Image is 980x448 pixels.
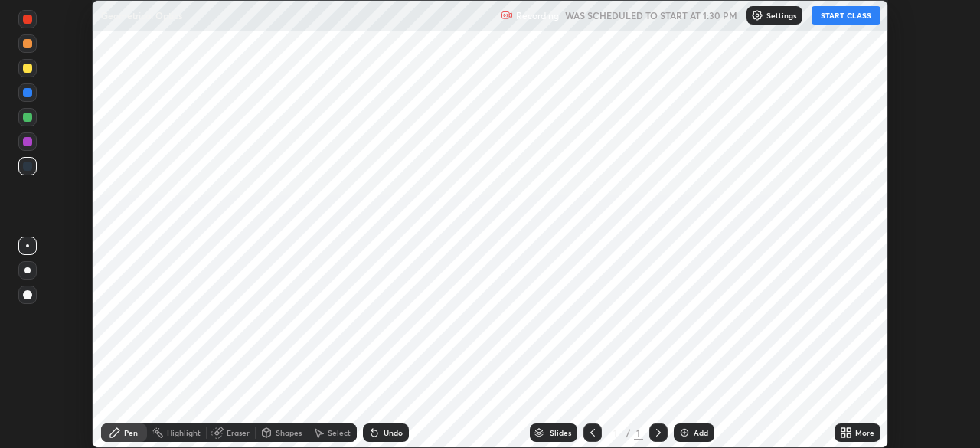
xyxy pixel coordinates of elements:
div: 1 [634,426,643,440]
div: Undo [384,429,403,437]
img: add-slide-button [678,427,691,439]
div: / [626,428,631,437]
img: recording.375f2c34.svg [501,9,513,21]
h5: WAS SCHEDULED TO START AT 1:30 PM [565,8,737,22]
div: Slides [550,429,571,437]
p: Settings [766,11,796,19]
div: Shapes [276,429,302,437]
div: Add [694,429,708,437]
div: More [855,429,874,437]
div: Pen [124,429,138,437]
div: Highlight [167,429,201,437]
p: Recording [516,10,559,21]
button: START CLASS [812,6,880,25]
p: Geometrical Optics [101,9,182,21]
img: class-settings-icons [751,9,763,21]
div: 1 [608,428,623,437]
div: Eraser [227,429,250,437]
div: Select [328,429,351,437]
